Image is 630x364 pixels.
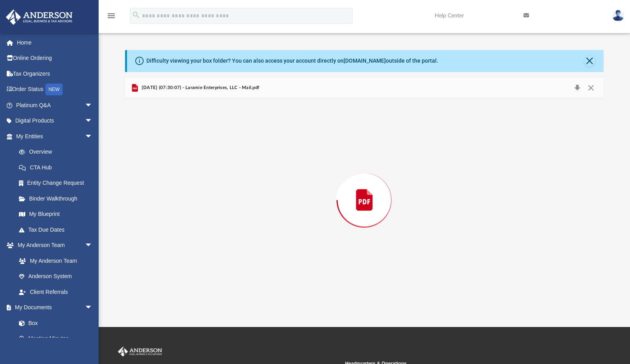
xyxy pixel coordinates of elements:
a: Tax Due Dates [11,222,105,238]
div: Difficulty viewing your box folder? You can also access your account directly on outside of the p... [146,57,438,65]
a: My Blueprint [11,206,101,222]
button: Close [584,82,598,93]
div: Preview [125,78,603,302]
a: Tax Organizers [6,66,105,82]
span: arrow_drop_down [85,300,101,316]
span: arrow_drop_down [85,128,101,145]
a: Binder Walkthrough [11,191,105,206]
span: arrow_drop_down [85,238,101,254]
a: Entity Change Request [11,175,105,191]
a: Client Referrals [11,284,101,300]
span: arrow_drop_down [85,97,101,113]
a: Meeting Minutes [11,331,101,347]
a: Anderson System [11,269,101,284]
a: My Anderson Team [11,253,97,269]
button: Download [570,82,584,93]
a: menu [107,15,116,20]
span: arrow_drop_down [85,113,101,129]
div: NEW [45,84,63,95]
button: Close [584,56,595,67]
img: User Pic [612,10,624,21]
i: menu [107,11,116,20]
a: My Documentsarrow_drop_down [6,300,101,316]
a: Digital Productsarrow_drop_down [6,113,105,129]
img: Anderson Advisors Platinum Portal [4,9,75,25]
a: CTA Hub [11,160,105,175]
a: My Anderson Teamarrow_drop_down [6,238,101,253]
a: Platinum Q&Aarrow_drop_down [6,97,105,113]
i: search [132,11,140,19]
a: Online Ordering [6,50,105,66]
span: [DATE] (07:30:07) - Laramie Enterprises, LLC - Mail.pdf [140,84,259,91]
a: Home [6,35,105,50]
a: [DOMAIN_NAME] [344,58,386,64]
a: Overview [11,144,105,160]
img: Anderson Advisors Platinum Portal [116,347,164,357]
a: My Entitiesarrow_drop_down [6,128,105,144]
a: Box [11,315,97,331]
a: Order StatusNEW [6,82,105,98]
